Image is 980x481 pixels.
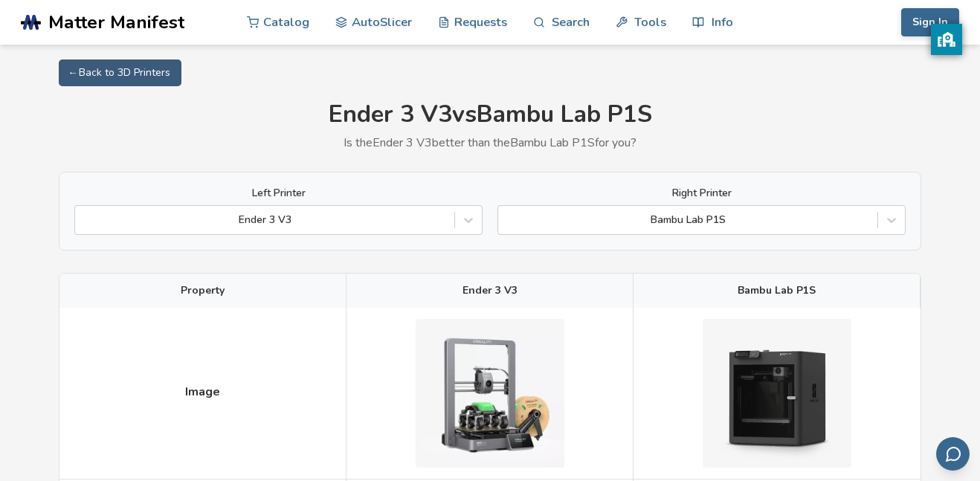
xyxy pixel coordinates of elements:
[936,437,970,471] button: Send feedback via email
[462,285,518,297] span: Ender 3 V3
[416,319,564,468] img: Ender 3 V3
[185,385,220,398] span: Image
[59,59,181,86] a: ← Back to 3D Printers
[59,136,921,149] p: Is the Ender 3 V3 better than the Bambu Lab P1S for you?
[48,12,184,33] span: Matter Manifest
[738,285,816,297] span: Bambu Lab P1S
[931,24,962,55] button: privacy banner
[901,8,959,36] button: Sign In
[59,101,921,129] h1: Ender 3 V3 vs Bambu Lab P1S
[181,285,225,297] span: Property
[703,319,851,468] img: Bambu Lab P1S
[74,187,483,199] label: Left Printer
[497,187,906,199] label: Right Printer
[83,214,86,226] input: Ender 3 V3
[506,214,509,226] input: Bambu Lab P1S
